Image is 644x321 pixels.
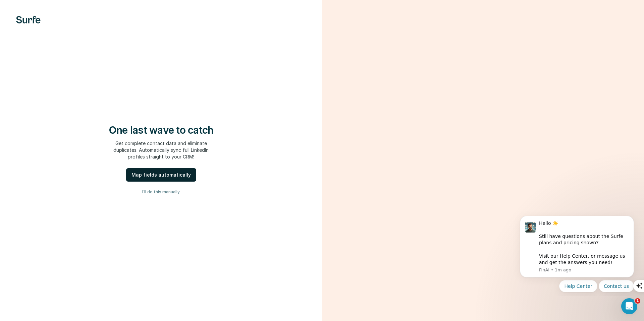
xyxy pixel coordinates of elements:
[113,140,209,160] p: Get complete contact data and eliminate duplicates. Automatically sync full LinkedIn profiles str...
[142,189,180,195] span: I’ll do this manually
[109,124,214,136] h4: One last wave to catch
[16,16,41,23] img: Surfe's logo
[13,187,309,197] button: I’ll do this manually
[131,172,191,178] div: Map fields automatically
[126,168,196,182] button: Map fields automatically
[621,298,637,314] iframe: Intercom live chat
[510,210,644,296] iframe: Intercom notifications message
